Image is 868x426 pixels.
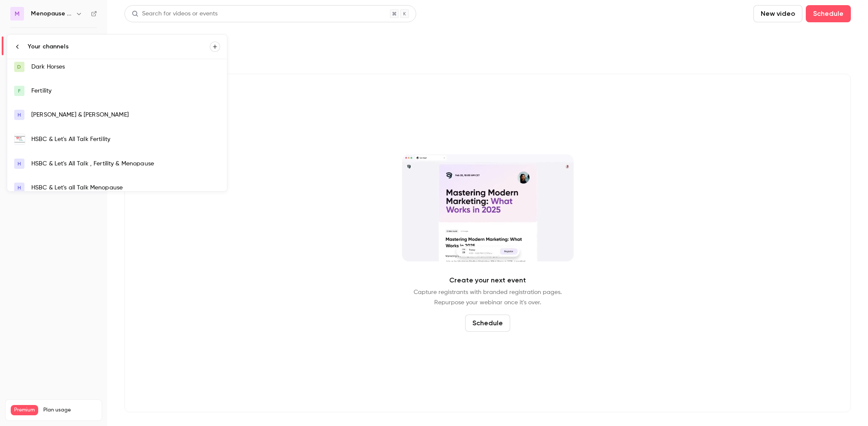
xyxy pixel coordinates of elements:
img: HSBC & Let's All Talk Fertility [15,134,25,144]
div: Fertility [31,87,220,95]
span: H [18,184,21,192]
span: F [18,87,21,95]
div: HSBC & Let's All Talk Fertility [31,135,220,144]
span: H [18,160,21,168]
span: D [17,63,21,71]
div: Your channels [28,42,210,51]
div: [PERSON_NAME] & [PERSON_NAME] [31,111,220,119]
div: HSBC & Let's All Talk , Fertility & Menopause [31,159,220,168]
span: H [18,111,21,119]
div: HSBC & Let's all Talk Menopause [31,183,220,192]
div: Dark Horses [31,63,220,71]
